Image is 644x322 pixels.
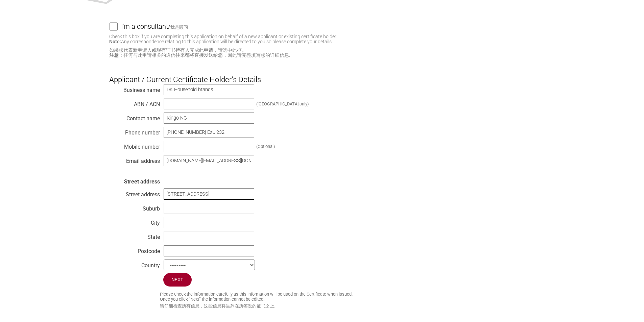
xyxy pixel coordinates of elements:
[121,22,535,30] label: /
[109,64,535,84] h3: Applicant / Current Certificate Holder’s Details
[109,128,160,134] div: Phone number
[256,101,309,106] div: ([GEOGRAPHIC_DATA] only)
[124,178,160,185] strong: Street address
[160,303,535,309] small: 请仔细检查所有信息，这些信息将呈列在所签发的证书之上.
[109,34,337,44] small: Check this box if you are completing this application on behalf of a new applicant or existing ce...
[109,246,160,253] div: Postcode
[109,142,160,149] div: Mobile number
[109,218,160,225] div: City
[109,232,160,239] div: State
[109,114,160,120] div: Contact name
[256,144,275,149] div: (Optional)
[109,39,121,44] strong: Note:
[109,52,123,58] strong: 注意：
[109,85,160,92] div: Business name
[109,204,160,210] div: Suburb
[170,25,188,30] small: 我是顾问
[109,261,160,267] div: Country
[121,19,168,34] h4: I'm a consultant
[160,292,535,302] small: Please check the information carefully as this information will be used on the Certificate when i...
[109,99,160,106] div: ABN / ACN
[109,156,160,163] div: Email address
[109,190,160,196] div: Street address
[163,273,192,287] input: Next
[109,48,535,58] small: 如果您代表新申请人或现有证书持有人完成此申请，请选中此框。 任何与此申请相关的通信往来都将直接发送给您，因此请完整填写您的详细信息.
